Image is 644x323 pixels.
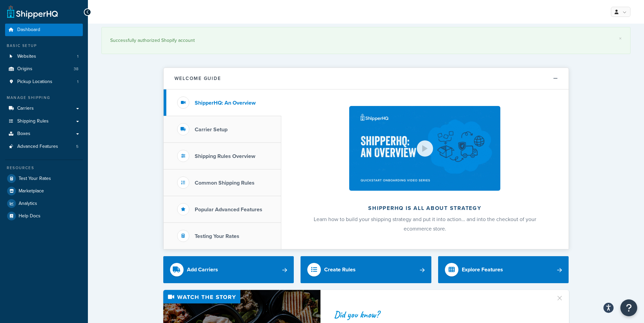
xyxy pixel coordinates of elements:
[334,310,548,319] div: Did you know?
[324,265,356,274] div: Create Rules
[17,79,52,85] span: Pickup Locations
[187,265,218,274] div: Add Carriers
[17,144,58,150] span: Advanced Features
[5,63,83,75] li: Origins
[19,201,37,207] span: Analytics
[299,205,551,211] h2: ShipperHQ is all about strategy
[174,76,221,81] h2: Welcome Guide
[17,131,30,137] span: Boxes
[5,50,83,63] li: Websites
[5,50,83,63] a: Websites1
[77,54,78,59] span: 1
[5,172,83,185] a: Test Your Rates
[5,76,83,88] li: Pickup Locations
[163,256,294,283] a: Add Carriers
[5,102,83,115] a: Carriers
[349,106,500,191] img: ShipperHQ is all about strategy
[110,36,622,45] div: Successfully authorized Shopify account
[17,118,49,124] span: Shipping Rules
[195,207,262,213] h3: Popular Advanced Features
[619,36,622,41] a: ×
[19,176,51,182] span: Test Your Rates
[5,140,83,153] li: Advanced Features
[17,54,36,59] span: Websites
[5,115,83,128] a: Shipping Rules
[195,153,255,159] h3: Shipping Rules Overview
[195,180,255,186] h3: Common Shipping Rules
[5,197,83,210] a: Analytics
[5,24,83,36] a: Dashboard
[5,76,83,88] a: Pickup Locations1
[462,265,503,274] div: Explore Features
[77,79,78,85] span: 1
[620,299,637,316] button: Open Resource Center
[17,106,34,111] span: Carriers
[17,66,32,72] span: Origins
[19,188,44,194] span: Marketplace
[164,68,569,89] button: Welcome Guide
[301,256,431,283] a: Create Rules
[5,185,83,197] a: Marketplace
[5,63,83,75] a: Origins38
[5,95,83,101] div: Manage Shipping
[5,210,83,222] a: Help Docs
[17,27,40,33] span: Dashboard
[74,66,78,72] span: 38
[76,144,78,150] span: 5
[314,215,536,233] span: Learn how to build your shipping strategy and put it into action… and into the checkout of your e...
[19,213,41,219] span: Help Docs
[195,233,239,239] h3: Testing Your Rates
[5,128,83,140] a: Boxes
[5,140,83,153] a: Advanced Features5
[438,256,569,283] a: Explore Features
[5,43,83,49] div: Basic Setup
[5,165,83,171] div: Resources
[195,127,228,133] h3: Carrier Setup
[195,100,256,106] h3: ShipperHQ: An Overview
